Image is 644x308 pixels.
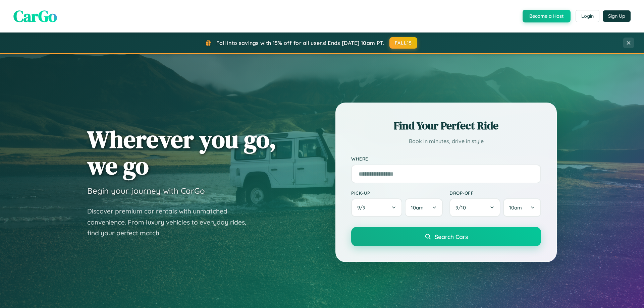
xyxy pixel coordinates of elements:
[216,40,384,46] span: Fall into savings with 15% off for all users! Ends [DATE] 10am PT.
[509,204,522,211] span: 10am
[449,190,541,196] label: Drop-off
[455,204,469,211] span: 9 / 10
[411,204,424,211] span: 10am
[351,198,402,217] button: 9/9
[87,206,255,239] p: Discover premium car rentals with unmatched convenience. From luxury vehicles to everyday rides, ...
[503,198,541,217] button: 10am
[523,10,571,22] button: Become a Host
[351,136,541,146] p: Book in minutes, drive in style
[351,156,541,162] label: Where
[405,198,443,217] button: 10am
[435,233,468,240] span: Search Cars
[13,5,57,27] span: CarGo
[603,10,631,22] button: Sign Up
[87,186,205,196] h3: Begin your journey with CarGo
[87,126,276,179] h1: Wherever you go, we go
[351,227,541,246] button: Search Cars
[357,204,369,211] span: 9 / 9
[351,118,541,133] h2: Find Your Perfect Ride
[389,37,418,49] button: FALL15
[576,10,599,22] button: Login
[351,190,443,196] label: Pick-up
[449,198,500,217] button: 9/10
